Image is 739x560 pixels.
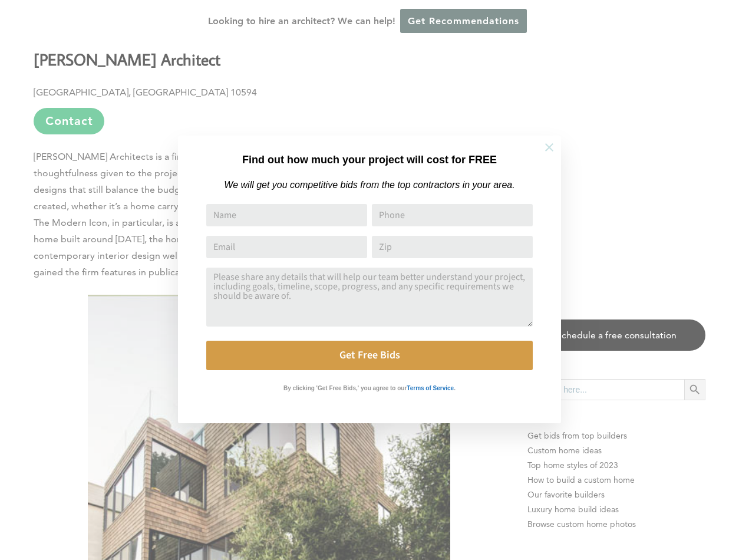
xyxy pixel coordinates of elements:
strong: By clicking 'Get Free Bids,' you agree to our [283,385,407,391]
strong: Find out how much your project will cost for FREE [242,154,497,166]
input: Name [206,204,367,226]
button: Close [529,127,570,168]
input: Phone [372,204,533,226]
input: Email Address [206,236,367,258]
a: Terms of Service [407,382,454,392]
em: We will get you competitive bids from the top contractors in your area. [224,180,514,190]
textarea: Comment or Message [206,268,533,327]
strong: Terms of Service [407,385,454,391]
input: Zip [372,236,533,258]
strong: . [454,385,456,391]
button: Get Free Bids [206,341,533,370]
